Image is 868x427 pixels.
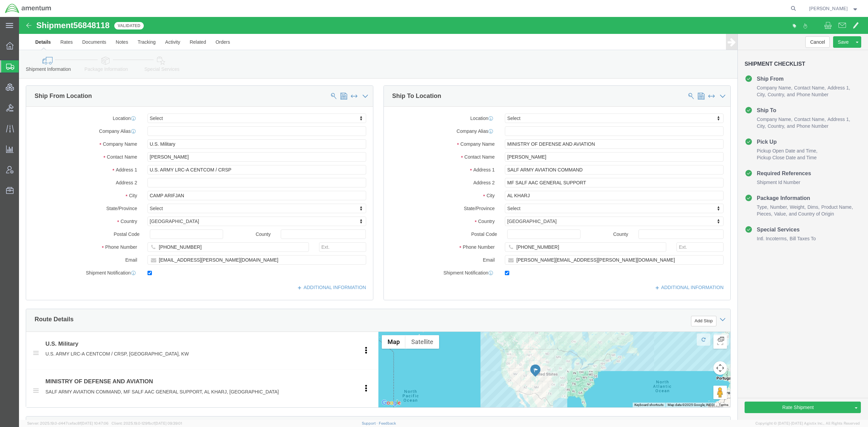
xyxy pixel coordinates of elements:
span: Copyright © [DATE]-[DATE] Agistix Inc., All Rights Reserved [755,421,860,426]
span: Jason Champagne [809,5,848,12]
button: [PERSON_NAME] [809,4,859,13]
span: Client: 2025.19.0-129fbcf [112,421,182,425]
img: logo [5,3,52,14]
a: Feedback [379,421,396,425]
span: [DATE] 09:39:01 [155,421,182,425]
iframe: FS Legacy Container [19,17,868,420]
span: Server: 2025.19.0-d447cefac8f [27,421,108,425]
a: Support [362,421,379,425]
span: [DATE] 10:47:06 [81,421,108,425]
